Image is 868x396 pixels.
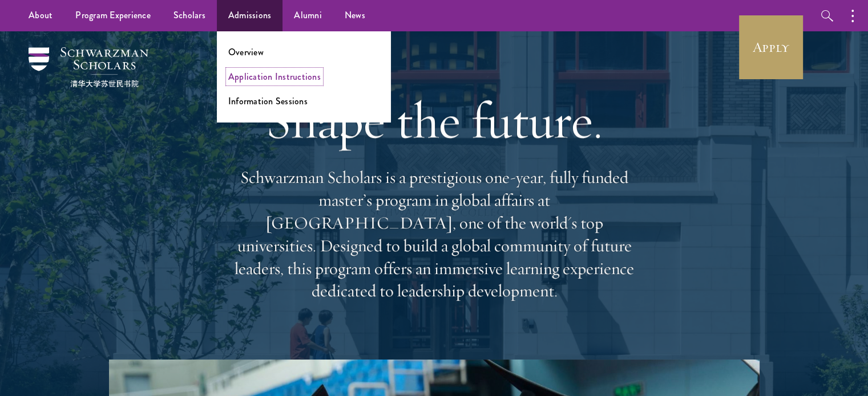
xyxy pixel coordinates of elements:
img: Schwarzman Scholars [29,47,148,87]
p: Schwarzman Scholars is a prestigious one-year, fully funded master’s program in global affairs at... [229,166,640,303]
a: Overview [228,46,264,59]
a: Information Sessions [228,95,308,108]
a: Apply [739,15,803,79]
a: Application Instructions [228,70,321,83]
h1: Shape the future. [229,88,640,152]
